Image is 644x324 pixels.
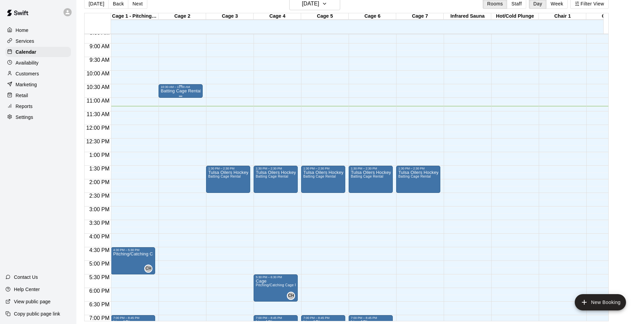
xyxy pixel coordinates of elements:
[444,13,491,20] div: Infrared Sauna
[159,13,206,20] div: Cage 2
[88,315,111,321] span: 7:00 PM
[208,167,248,170] div: 1:30 PM – 2:30 PM
[206,13,254,20] div: Cage 3
[288,292,294,299] span: CH
[349,166,393,193] div: 1:30 PM – 2:30 PM: Tulsa Oilers Hockey
[351,175,383,178] span: Batting Cage Rental
[586,13,634,20] div: Chair 2
[85,125,111,131] span: 12:00 PM
[85,139,111,144] span: 12:30 PM
[301,166,345,193] div: 1:30 PM – 2:30 PM: Tulsa Oilers Hockey
[14,274,38,281] p: Contact Us
[113,316,153,320] div: 7:00 PM – 8:45 PM
[396,13,444,20] div: Cage 7
[206,166,250,193] div: 1:30 PM – 2:30 PM: Tulsa Oilers Hockey
[16,49,36,55] p: Calendar
[539,13,586,20] div: Chair 1
[85,71,111,76] span: 10:00 AM
[349,13,396,20] div: Cage 6
[491,13,539,20] div: Hot/Cold Plunge
[254,13,301,20] div: Cage 4
[85,98,111,104] span: 11:00 AM
[88,220,111,226] span: 3:30 PM
[16,27,29,34] p: Home
[85,111,111,117] span: 11:30 AM
[396,166,440,193] div: 1:30 PM – 2:30 PM: Tulsa Oilers Hockey
[303,167,343,170] div: 1:30 PM – 2:30 PM
[113,248,153,252] div: 4:30 PM – 5:30 PM
[85,84,111,90] span: 10:30 AM
[88,179,111,185] span: 2:00 PM
[301,13,349,20] div: Cage 5
[254,166,298,193] div: 1:30 PM – 2:30 PM: Tulsa Oilers Hockey
[256,275,296,279] div: 5:30 PM – 6:30 PM
[5,112,71,122] a: Settings
[398,167,438,170] div: 1:30 PM – 2:30 PM
[88,57,111,63] span: 9:30 AM
[14,310,60,317] p: Copy public page link
[303,316,343,320] div: 7:00 PM – 8:45 PM
[88,288,111,294] span: 6:00 PM
[351,316,391,320] div: 7:00 PM – 8:45 PM
[16,81,37,88] p: Marketing
[111,247,155,274] div: 4:30 PM – 5:30 PM: Pitching/Catching Cage Rental
[5,90,71,101] a: Retail
[5,69,71,79] a: Customers
[351,167,391,170] div: 1:30 PM – 2:30 PM
[16,59,39,66] p: Availability
[14,286,40,293] p: Help Center
[88,247,111,253] span: 4:30 PM
[16,92,28,99] p: Retail
[111,13,159,20] div: Cage 1 - Pitching/Catching Lane
[398,175,431,178] span: Batting Cage Rental
[88,206,111,212] span: 3:00 PM
[88,152,111,158] span: 1:00 PM
[14,298,51,305] p: View public page
[16,114,33,121] p: Settings
[159,84,203,98] div: 10:30 AM – 11:00 AM: Batting Cage Rental
[5,25,71,35] a: Home
[88,274,111,280] span: 5:30 PM
[145,265,151,272] span: CH
[88,234,111,239] span: 4:00 PM
[88,261,111,267] span: 5:00 PM
[16,38,34,44] p: Services
[16,103,33,110] p: Reports
[5,79,71,90] a: Marketing
[256,283,305,287] span: Pitching/Catching Cage Rental
[256,167,296,170] div: 1:30 PM – 2:30 PM
[256,175,288,178] span: Batting Cage Rental
[287,292,295,300] div: Carter Hope
[147,265,152,273] span: Chrissy Hood
[290,292,295,300] span: Carter Hope
[5,101,71,111] a: Reports
[303,175,336,178] span: Batting Cage Rental
[16,70,39,77] p: Customers
[5,47,71,57] a: Calendar
[5,58,71,68] a: Availability
[88,166,111,172] span: 1:30 PM
[88,302,111,307] span: 6:30 PM
[5,36,71,46] a: Services
[208,175,241,178] span: Batting Cage Rental
[254,274,298,302] div: 5:30 PM – 6:30 PM: Cage
[144,265,152,273] div: Chrissy Hood
[88,43,111,49] span: 9:00 AM
[161,85,201,89] div: 10:30 AM – 11:00 AM
[575,294,626,310] button: add
[88,193,111,199] span: 2:30 PM
[256,316,296,320] div: 7:00 PM – 8:45 PM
